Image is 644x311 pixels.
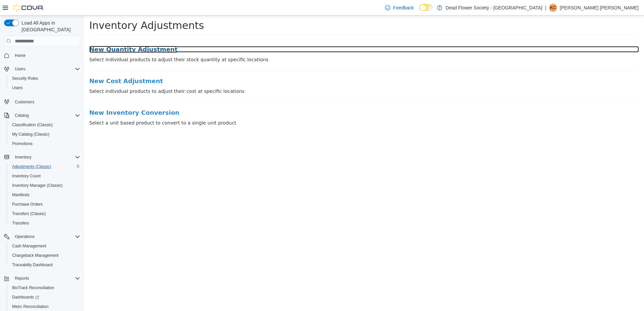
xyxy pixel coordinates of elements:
[12,132,50,137] span: My Catalog (Classic)
[5,31,555,37] a: New Quantity Adjustment
[1,97,83,106] button: Customers
[7,83,83,93] button: Users
[1,64,83,74] button: Users
[9,251,80,260] span: Chargeback Management
[9,84,80,92] span: Users
[12,233,37,241] button: Operations
[7,260,83,270] button: Traceabilty Dashboard
[19,20,80,33] span: Load All Apps in [GEOGRAPHIC_DATA]
[15,154,31,160] span: Inventory
[1,274,83,283] button: Reports
[12,220,29,226] span: Transfers
[12,65,80,73] span: Users
[9,84,25,92] a: Users
[7,181,83,190] button: Inventory Manager (Classic)
[12,183,63,188] span: Inventory Manager (Classic)
[446,4,542,12] p: Dead Flower Society - [GEOGRAPHIC_DATA]
[549,4,557,12] div: Kennedy Calvarese
[9,242,49,250] a: Cash Management
[7,241,83,251] button: Cash Management
[9,130,52,138] a: My Catalog (Classic)
[7,251,83,260] button: Chargeback Management
[1,111,83,120] button: Catalog
[12,243,46,249] span: Cash Management
[7,74,83,83] button: Security Roles
[7,292,83,302] a: Dashboards
[9,181,80,189] span: Inventory Manager (Classic)
[12,51,28,60] a: Home
[12,76,38,81] span: Security Roles
[12,141,33,146] span: Promotions
[12,295,39,300] span: Dashboards
[9,140,35,148] a: Promotions
[1,152,83,162] button: Inventory
[5,41,555,48] p: Select individual products to adjust their stock quantity at specific locations
[9,303,80,311] span: Metrc Reconciliation
[9,219,32,227] a: Transfers
[12,262,53,268] span: Traceabilty Dashboard
[9,200,45,208] a: Purchase Orders
[9,130,80,138] span: My Catalog (Classic)
[5,104,555,111] p: Select a unit based product to convert to a single unit product
[9,140,80,148] span: Promotions
[419,4,433,11] input: Dark Mode
[1,50,83,60] button: Home
[7,209,83,218] button: Transfers (Classic)
[9,210,49,218] a: Transfers (Classic)
[9,181,65,189] a: Inventory Manager (Classic)
[12,111,80,119] span: Catalog
[9,121,80,129] span: Classification (Classic)
[13,4,44,11] img: Cova
[12,122,53,128] span: Classification (Classic)
[5,72,555,79] p: Select individual products to adjust their cost at specific locations
[15,53,26,58] span: Home
[9,293,80,301] span: Dashboards
[12,164,51,169] span: Adjustments (Classic)
[15,99,34,105] span: Customers
[7,171,83,181] button: Inventory Count
[12,253,59,258] span: Chargeback Management
[12,65,28,73] button: Users
[545,4,546,12] p: |
[12,274,32,282] button: Reports
[9,251,61,260] a: Chargeback Management
[12,285,54,290] span: BioTrack Reconciliation
[12,153,80,161] span: Inventory
[9,303,51,311] a: Metrc Reconciliation
[7,283,83,292] button: BioTrack Reconciliation
[9,191,32,199] a: Manifests
[9,172,43,180] a: Inventory Count
[9,74,80,82] span: Security Roles
[7,190,83,200] button: Manifests
[550,4,556,12] span: KC
[9,284,57,292] a: BioTrack Reconciliation
[5,94,555,101] a: New Inventory Conversion
[9,242,80,250] span: Cash Management
[1,232,83,241] button: Operations
[7,200,83,209] button: Purchase Orders
[9,200,80,208] span: Purchase Orders
[12,202,43,207] span: Purchase Orders
[9,210,80,218] span: Transfers (Classic)
[15,66,25,72] span: Users
[12,153,34,161] button: Inventory
[9,261,80,269] span: Traceabilty Dashboard
[7,162,83,171] button: Adjustments (Classic)
[382,1,416,14] a: Feedback
[9,163,54,171] a: Adjustments (Classic)
[5,62,555,69] a: New Cost Adjustment
[12,111,31,119] button: Catalog
[15,113,29,118] span: Catalog
[9,121,56,129] a: Classification (Classic)
[9,284,80,292] span: BioTrack Reconciliation
[9,163,80,171] span: Adjustments (Classic)
[12,51,80,60] span: Home
[9,219,80,227] span: Transfers
[5,4,120,16] span: Inventory Adjustments
[7,218,83,228] button: Transfers
[12,274,80,282] span: Reports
